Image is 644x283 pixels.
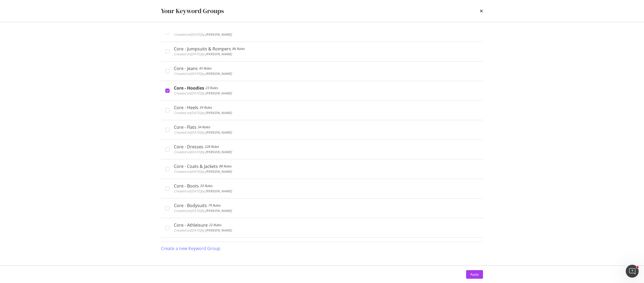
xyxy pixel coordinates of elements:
span: Created on [DATE] by [174,52,232,56]
div: 86 Rules [232,46,245,52]
div: Core - Bodysuits [174,203,207,208]
div: Core - Hoodies [174,85,204,91]
span: Created on [DATE] by [174,32,232,37]
b: [PERSON_NAME] [205,189,232,193]
b: [PERSON_NAME] [205,130,232,135]
div: Core - Heels [174,105,198,110]
b: [PERSON_NAME] [205,32,232,37]
span: Created on [DATE] by [174,111,232,115]
b: [PERSON_NAME] [205,71,232,76]
div: Core - Coats & Jackets [174,164,218,169]
div: Core - Jumpsuits & Rompers [174,46,231,52]
div: Core - Athleisure [174,222,208,228]
span: Created on [DATE] by [174,208,232,213]
b: [PERSON_NAME] [205,91,232,95]
div: Core - Boots [174,183,199,189]
div: 33 Rules [200,183,213,189]
div: Apply [470,272,479,277]
div: 22 Rules [209,222,221,228]
b: [PERSON_NAME] [205,228,232,233]
button: Create a new Keyword Group [161,242,220,255]
span: Created on [DATE] by [174,228,232,233]
div: 88 Rules [219,164,232,169]
div: 34 Rules [197,124,210,130]
div: Create a new Keyword Group [161,245,220,252]
b: [PERSON_NAME] [205,208,232,213]
span: Created on [DATE] by [174,130,232,135]
b: [PERSON_NAME] [205,111,232,115]
b: [PERSON_NAME] [205,52,232,56]
button: Apply [466,270,483,279]
div: 23 Rules [205,85,218,91]
div: times [480,6,483,16]
div: 228 Rules [204,144,219,149]
span: Created on [DATE] by [174,169,232,174]
b: [PERSON_NAME] [205,169,232,174]
div: Core - Jeans [174,66,198,71]
div: 45 Rules [199,66,211,71]
div: Your Keyword Groups [161,6,224,16]
b: [PERSON_NAME] [205,150,232,154]
div: Core - Flats [174,124,196,130]
div: 79 Rules [208,203,221,208]
span: Created on [DATE] by [174,189,232,193]
div: Core - Dresses [174,144,203,149]
iframe: Intercom live chat [626,265,639,278]
div: 34 Rules [199,105,212,110]
span: Created on [DATE] by [174,71,232,76]
span: Created on [DATE] by [174,150,232,154]
span: Created on [DATE] by [174,91,232,95]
